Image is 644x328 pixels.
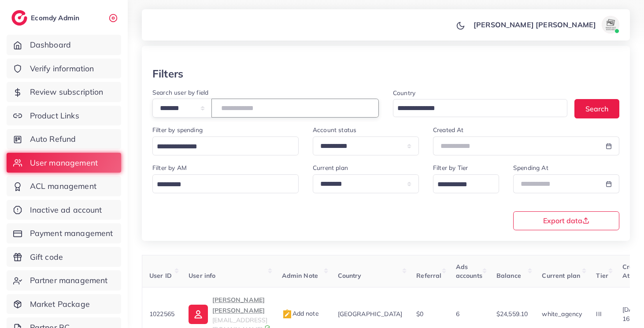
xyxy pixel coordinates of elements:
input: Search for option [434,178,488,192]
a: Dashboard [7,35,121,55]
div: Search for option [393,99,567,117]
span: Balance [496,272,521,280]
span: User management [30,157,98,169]
span: Create At [622,263,643,280]
span: 6 [456,310,459,318]
span: Partner management [30,275,108,286]
h2: Ecomdy Admin [31,14,81,22]
span: Verify information [30,63,94,74]
span: Tier [596,272,608,280]
a: Gift code [7,247,121,267]
span: User ID [149,272,172,280]
div: Search for option [433,174,499,193]
span: Country [338,272,362,280]
span: [GEOGRAPHIC_DATA] [338,310,403,318]
span: Gift code [30,251,63,263]
a: Market Package [7,294,121,314]
span: Admin Note [282,272,318,280]
img: logo [11,10,27,26]
span: Export data [543,217,589,224]
span: Product Links [30,110,79,122]
label: Search user by field [152,88,208,97]
a: logoEcomdy Admin [11,10,81,26]
label: Spending At [513,163,548,172]
span: Review subscription [30,86,104,98]
p: [PERSON_NAME] [PERSON_NAME] [474,19,596,30]
span: Market Package [30,299,90,310]
label: Country [393,88,415,97]
input: Search for option [154,178,287,192]
span: Dashboard [30,39,71,51]
a: Auto Refund [7,129,121,149]
a: Review subscription [7,82,121,102]
div: Search for option [152,174,299,193]
a: [PERSON_NAME] [PERSON_NAME]avatar [469,16,623,33]
span: Ads accounts [456,263,482,280]
span: 1022565 [149,310,174,318]
img: avatar [602,16,619,33]
span: Referral [416,272,441,280]
p: [PERSON_NAME] [PERSON_NAME] [212,295,267,316]
span: Current plan [542,272,580,280]
a: Verify information [7,59,121,79]
label: Filter by spending [152,125,203,134]
label: Filter by AM [152,163,187,172]
h3: Filters [152,67,183,80]
span: Auto Refund [30,133,76,145]
a: Payment management [7,223,121,243]
span: III [596,310,601,318]
button: Search [574,99,619,118]
span: $0 [416,310,423,318]
span: white_agency [542,310,582,318]
input: Search for option [394,102,556,115]
span: Inactive ad account [30,204,102,216]
input: Search for option [154,140,287,154]
label: Account status [313,125,356,134]
a: Inactive ad account [7,200,121,220]
img: admin_note.cdd0b510.svg [282,309,292,320]
img: ic-user-info.36bf1079.svg [189,305,208,324]
div: Search for option [152,136,299,155]
span: User info [189,272,215,280]
label: Filter by Tier [433,163,468,172]
a: User management [7,153,121,173]
a: Partner management [7,270,121,291]
a: ACL management [7,176,121,196]
span: ACL management [30,181,96,192]
label: Current plan [313,163,348,172]
label: Created At [433,125,464,134]
span: Payment management [30,228,113,239]
button: Export data [513,211,619,230]
a: Product Links [7,106,121,126]
span: Add note [282,310,319,317]
span: $24,559.10 [496,310,528,318]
